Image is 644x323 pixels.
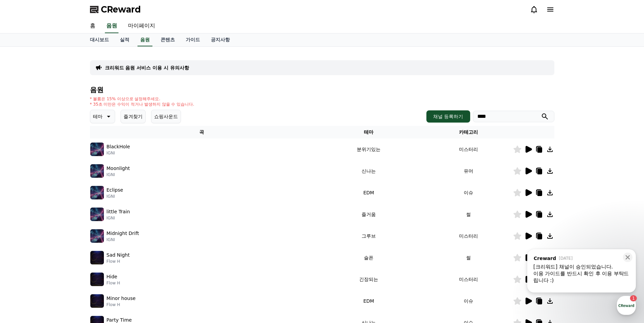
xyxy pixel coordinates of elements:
[107,302,136,307] p: Flow H
[101,4,141,15] span: CReward
[313,182,424,203] td: EDM
[114,34,135,46] a: 실적
[90,143,104,156] img: music
[90,4,141,15] a: CReward
[313,268,424,290] td: 긴장되는
[90,251,104,264] img: music
[180,34,205,46] a: 가이드
[107,280,120,286] p: Flow H
[107,150,130,156] p: IGNI
[424,290,513,312] td: 이슈
[90,86,554,93] h4: 음원
[151,110,181,123] button: 쇼핑사운드
[88,215,130,232] a: 설정
[90,102,195,107] p: * 35초 미만은 수익이 적거나 발생하지 않을 수 있습니다.
[107,194,123,199] p: IGNI
[90,186,104,199] img: music
[93,112,103,121] p: 테마
[313,138,424,160] td: 분위기있는
[2,215,45,232] a: 홈
[85,34,114,46] a: 대시보드
[107,230,139,237] p: Midnight Drift
[313,160,424,182] td: 신나는
[424,225,513,247] td: 미스터리
[107,208,130,215] p: little Train
[107,165,130,172] p: Moonlight
[107,187,123,194] p: Eclipse
[424,138,513,160] td: 미스터리
[107,172,130,177] p: IGNI
[107,237,139,242] p: IGNI
[90,126,314,138] th: 곡
[45,215,88,232] a: 1대화
[69,214,71,220] span: 1
[85,19,101,33] a: 홈
[90,96,195,102] p: * 볼륨은 15% 이상으로 설정해주세요.
[90,164,104,178] img: music
[105,19,118,33] a: 음원
[313,126,424,138] th: 테마
[424,268,513,290] td: 미스터리
[107,259,130,264] p: Flow H
[424,182,513,203] td: 이슈
[121,110,146,123] button: 즐겨찾기
[205,34,235,46] a: 공지사항
[21,225,25,230] span: 홈
[313,225,424,247] td: 그루브
[62,225,70,231] span: 대화
[424,247,513,268] td: 썰
[424,160,513,182] td: 유머
[313,247,424,268] td: 슬픈
[105,64,189,71] a: 크리워드 음원 서비스 이용 시 유의사항
[155,34,180,46] a: 콘텐츠
[123,19,161,33] a: 마이페이지
[107,215,130,221] p: IGNI
[105,225,113,230] span: 설정
[107,143,130,150] p: BlackHole
[424,126,513,138] th: 카테고리
[426,110,470,123] button: 채널 등록하기
[424,203,513,225] td: 썰
[90,110,115,123] button: 테마
[137,34,152,46] a: 음원
[107,295,136,302] p: Minor house
[90,208,104,221] img: music
[107,252,130,259] p: Sad Night
[313,290,424,312] td: EDM
[90,229,104,243] img: music
[90,294,104,308] img: music
[90,273,104,286] img: music
[107,273,117,280] p: Hide
[313,203,424,225] td: 즐거움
